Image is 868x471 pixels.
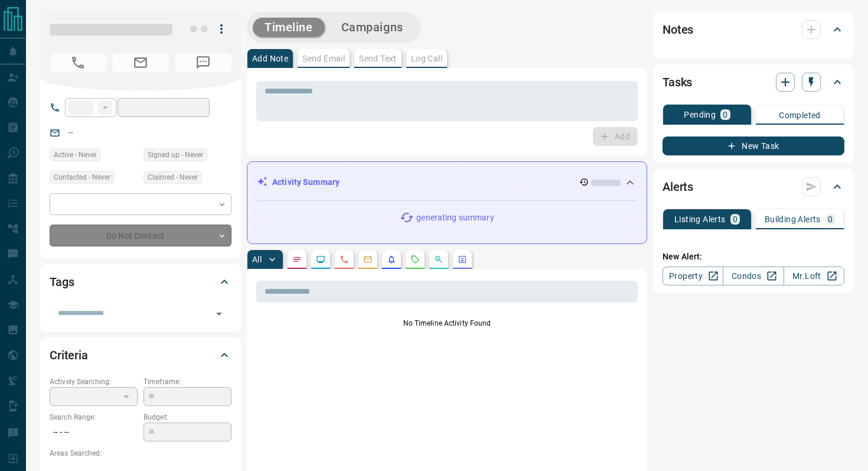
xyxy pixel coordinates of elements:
p: Search Range: [50,412,138,423]
svg: Requests [410,255,420,264]
h2: Alerts [663,177,693,196]
button: Open [211,306,227,322]
button: New Task [663,137,844,155]
svg: Listing Alerts [387,255,396,264]
h2: Criteria [50,346,88,365]
span: Claimed - Never [148,171,198,183]
p: generating summary [416,212,494,224]
div: Notes [663,15,844,44]
a: -- [68,128,73,137]
div: Activity Summary [257,171,637,193]
p: Listing Alerts [674,215,726,223]
p: Actively Searching: [50,376,138,387]
svg: Emails [363,255,373,264]
p: Completed [779,111,821,119]
div: Do Not Contact [50,225,231,246]
svg: Calls [340,255,349,264]
p: 0 [723,111,727,119]
span: No Email [112,53,169,72]
p: Timeframe: [143,376,231,387]
h2: Tasks [663,73,692,92]
a: Mr.Loft [784,267,844,285]
h2: Tags [50,272,74,291]
p: All [252,255,262,264]
a: Condos [723,267,784,285]
span: No Number [175,53,231,72]
button: Timeline [253,18,325,37]
p: Areas Searched: [50,448,231,459]
svg: Notes [292,255,302,264]
div: Tags [50,268,231,296]
p: 0 [733,215,738,223]
p: -- - -- [50,423,138,442]
span: Contacted - Never [54,171,110,183]
p: Budget: [143,412,231,423]
div: Tasks [663,68,844,96]
p: 0 [828,215,833,223]
svg: Lead Browsing Activity [316,255,325,264]
p: Building Alerts [765,215,821,223]
p: Activity Summary [272,176,340,189]
svg: Agent Actions [458,255,467,264]
a: Property [663,267,723,285]
p: New Alert: [663,251,844,263]
span: Active - Never [54,149,97,161]
span: No Number [50,53,106,72]
div: Criteria [50,341,231,369]
span: Signed up - Never [148,149,203,161]
p: Add Note [252,54,288,63]
p: Pending [684,111,716,119]
svg: Opportunities [434,255,443,264]
div: Alerts [663,173,844,201]
p: No Timeline Activity Found [256,318,638,329]
button: Campaigns [329,18,415,37]
h2: Notes [663,20,693,39]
